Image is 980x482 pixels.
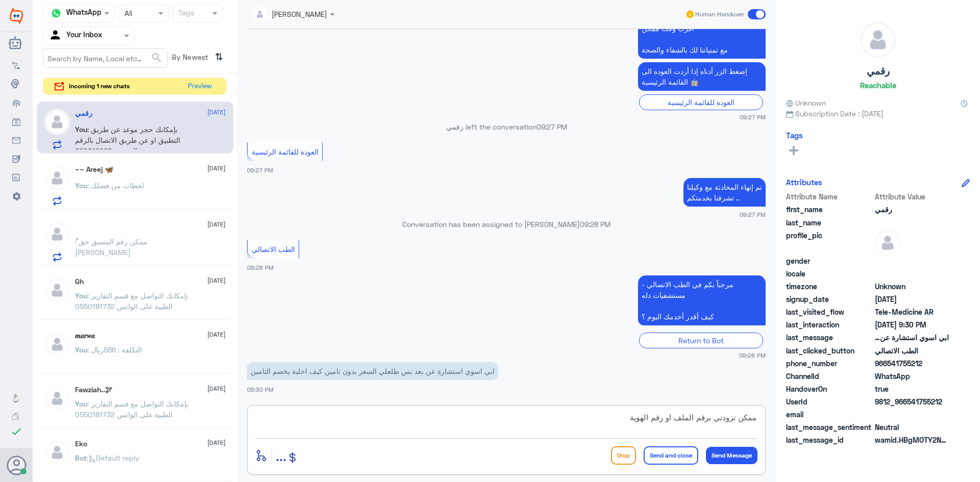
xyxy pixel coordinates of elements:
[786,217,873,228] span: last_name
[786,230,873,253] span: profile_pic
[75,453,87,462] span: Bot
[875,384,949,394] span: true
[87,345,142,354] span: : التكلفة : 586ريال
[875,294,949,305] span: 2025-09-29T18:24:54.062Z
[10,8,23,24] img: Widebot Logo
[207,108,226,117] span: [DATE]
[207,276,226,285] span: [DATE]
[786,294,873,305] span: signup_date
[75,181,87,190] span: You
[875,371,949,382] span: 2
[75,125,87,134] span: You
[44,386,70,411] img: defaultAdmin.png
[44,332,70,357] img: defaultAdmin.png
[43,49,167,67] input: Search by Name, Local etc…
[75,399,188,419] span: : بإمكانك التواصل مع قسم التقارير الطبية على الواتس 0550181732
[75,277,84,286] h5: Gh
[638,275,766,325] p: 29/9/2025, 9:28 PM
[75,165,113,174] h5: ~~ Areej 🦋
[875,256,949,266] span: null
[875,307,949,317] span: Tele-Medicine AR
[7,455,26,475] button: Avatar
[786,435,873,445] span: last_message_id
[75,332,95,340] h5: 𝒎𝒂𝒓𝒘𝒂
[168,48,211,69] span: By Newest
[247,362,498,380] p: 29/9/2025, 9:30 PM
[151,52,163,64] span: search
[75,125,180,155] span: : بإمكانك حجز موعد عن طريق التطبيق او عن طريق الاتصال بالرقم الموحد : 920012222
[75,237,148,257] span: : ممكن رقم المنسق حق [PERSON_NAME]
[786,358,873,369] span: phone_number
[215,48,223,65] i: ⇅
[75,291,87,300] span: You
[695,10,744,19] span: Human Handover
[786,204,873,215] span: first_name
[786,191,873,202] span: Attribute Name
[644,446,698,465] button: Send and close
[875,204,949,215] span: رقمي
[639,333,763,348] div: Return to Bot
[875,409,949,420] span: null
[786,307,873,317] span: last_visited_flow
[786,268,873,279] span: locale
[252,147,318,156] span: العودة للقائمة الرئيسية
[207,330,226,339] span: [DATE]
[177,7,194,20] div: Tags
[580,220,610,229] span: 09:28 PM
[786,332,873,343] span: last_message
[276,444,286,467] button: ...
[75,345,87,354] span: You
[276,446,286,464] span: ...
[75,109,92,118] h5: رقمي
[786,409,873,420] span: email
[247,264,274,271] span: 09:28 PM
[740,210,766,219] span: 09:27 PM
[786,422,873,433] span: last_message_sentiment
[207,164,226,173] span: [DATE]
[786,131,803,140] h6: Tags
[786,384,873,394] span: HandoverOn
[10,425,22,438] i: check
[151,49,163,66] button: search
[207,220,226,229] span: [DATE]
[75,291,188,311] span: : بإمكانك التواصل مع قسم التقارير الطبية على الواتس 0550181732
[536,122,567,131] span: 09:27 PM
[69,82,130,91] span: incoming 1 new chats
[875,319,949,330] span: 2025-09-29T18:30:18.145Z
[875,396,949,407] span: 9812_966541755212
[207,384,226,393] span: [DATE]
[786,108,970,119] span: Subscription Date : [DATE]
[639,94,763,110] div: العودة للقائمة الرئيسية
[875,358,949,369] span: 966541755212
[860,81,896,90] h6: Reachable
[875,345,949,356] span: الطب الاتصالي
[44,440,70,465] img: defaultAdmin.png
[247,219,766,230] p: Conversation has been assigned to [PERSON_NAME]
[875,435,949,445] span: wamid.HBgMOTY2NTQxNzU1MjEyFQIAEhgUM0FGNzgzQzNCMjc3RTY2Q0VDOEEA
[207,438,226,447] span: [DATE]
[611,446,636,465] button: Drop
[786,345,873,356] span: last_clicked_button
[786,371,873,382] span: ChannelId
[44,165,70,191] img: defaultAdmin.png
[786,97,826,108] span: Unknown
[740,113,766,121] span: 09:27 PM
[786,256,873,266] span: gender
[875,422,949,433] span: 0
[875,191,949,202] span: Attribute Value
[875,268,949,279] span: null
[75,440,87,448] h5: Eko
[75,386,112,394] h5: Fawziah..🕊
[638,62,766,91] p: 29/9/2025, 9:27 PM
[875,230,900,256] img: defaultAdmin.png
[247,386,274,393] span: 09:30 PM
[252,245,295,253] span: الطب الاتصالي
[247,167,273,173] span: 09:27 PM
[44,221,70,247] img: defaultAdmin.png
[683,178,766,207] p: 29/9/2025, 9:27 PM
[44,277,70,303] img: defaultAdmin.png
[786,177,822,187] h6: Attributes
[706,447,757,464] button: Send Message
[247,121,766,132] p: رقمي left the conversation
[875,281,949,292] span: Unknown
